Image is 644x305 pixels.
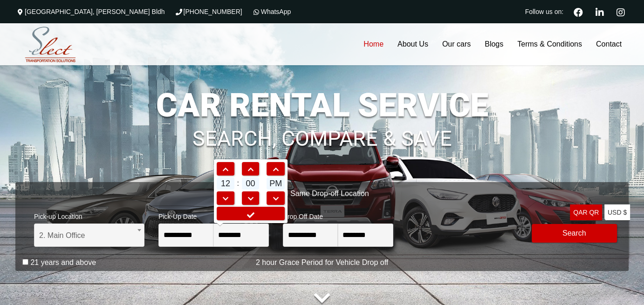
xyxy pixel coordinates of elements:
h1: CAR RENTAL SERVICE [15,89,629,122]
a: Terms & Conditions [510,23,589,65]
label: 21 years and above [30,258,96,267]
span: 2. Main Office [34,224,144,247]
span: 12 [217,177,234,190]
span: Drop Off Date [283,207,393,224]
p: 2 hour Grace Period for Vehicle Drop off [15,257,629,268]
a: About Us [391,23,435,65]
a: QAR QR [570,204,602,221]
label: Same Drop-off Location [290,189,369,198]
a: Contact [589,23,629,65]
a: Instagram [612,7,629,17]
span: 2. Main Office [39,224,139,247]
td: : [235,176,241,190]
span: Pick-up Location [34,207,144,224]
button: Modify Search [532,224,617,243]
a: [PHONE_NUMBER] [174,8,242,15]
span: Pick-Up Date [158,207,269,224]
a: Linkedin [591,7,608,17]
a: Home [356,23,391,65]
a: Facebook [570,7,587,17]
a: USD $ [604,204,630,221]
a: Blogs [478,23,510,65]
a: WhatsApp [252,8,291,15]
span: PM [267,177,285,190]
img: Select Rent a Car [18,25,83,65]
h1: SEARCH, COMPARE & SAVE [15,114,629,149]
a: Our cars [435,23,478,65]
span: 00 [242,177,260,190]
